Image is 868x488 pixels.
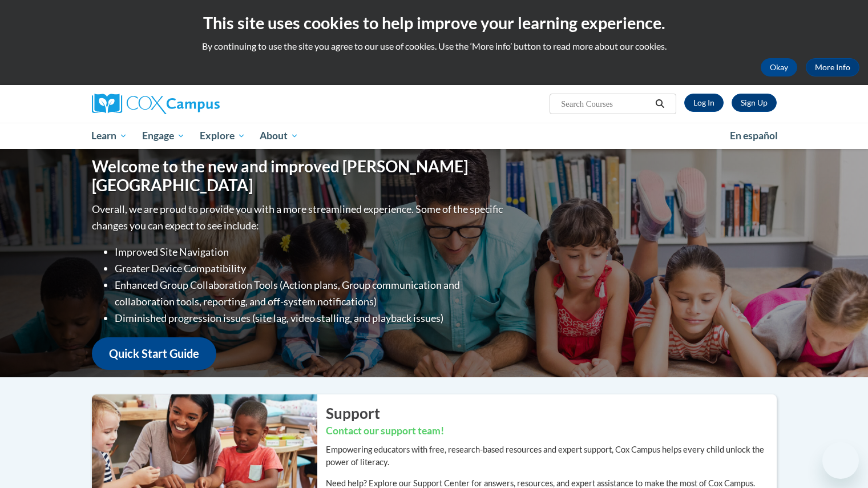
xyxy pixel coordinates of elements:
[761,58,797,76] button: Okay
[84,123,135,149] a: Learn
[92,201,506,234] p: Overall, we are proud to provide you with a more streamlined experience. Some of the specific cha...
[684,94,724,112] a: Log In
[75,123,794,149] div: Main menu
[142,129,185,143] span: Engage
[91,129,127,143] span: Learn
[9,11,859,34] h2: This site uses cookies to help improve your learning experience.
[9,40,859,53] p: By continuing to use the site you agree to our use of cookies. Use the ‘More info’ button to read...
[822,442,859,479] iframe: Button to launch messaging window
[92,94,309,114] a: Cox Campus
[252,123,306,149] a: About
[192,123,253,149] a: Explore
[560,97,651,111] input: Search Courses
[326,443,777,469] p: Empowering educators with free, research-based resources and expert support, Cox Campus helps eve...
[115,277,506,310] li: Enhanced Group Collaboration Tools (Action plans, Group communication and collaboration tools, re...
[92,94,220,114] img: Cox Campus
[92,157,506,195] h1: Welcome to the new and improved [PERSON_NAME][GEOGRAPHIC_DATA]
[200,129,245,143] span: Explore
[806,58,859,76] a: More Info
[92,337,216,370] a: Quick Start Guide
[722,124,785,148] a: En español
[732,94,777,112] a: Register
[115,260,506,277] li: Greater Device Compatibility
[651,97,668,111] button: Search
[326,424,777,438] h3: Contact our support team!
[260,129,298,143] span: About
[115,244,506,260] li: Improved Site Navigation
[115,310,506,326] li: Diminished progression issues (site lag, video stalling, and playback issues)
[730,130,778,142] span: En español
[326,403,777,424] h2: Support
[135,123,192,149] a: Engage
